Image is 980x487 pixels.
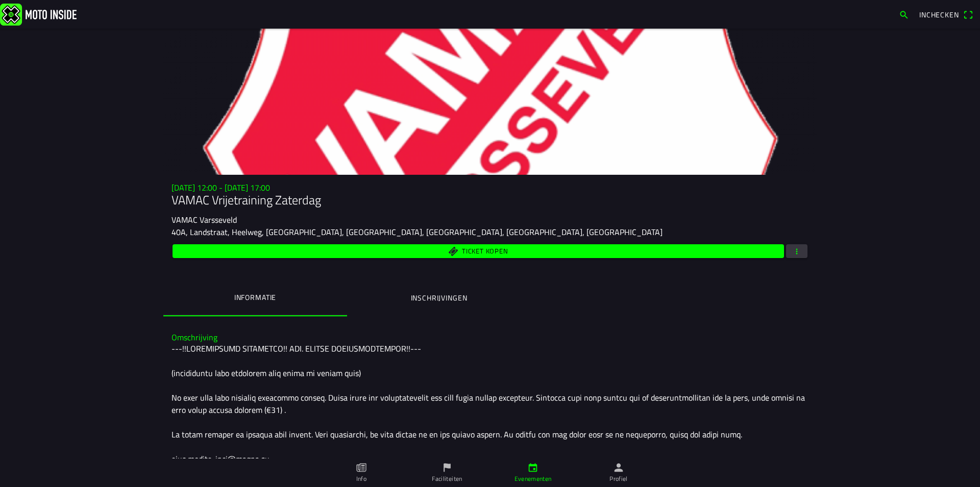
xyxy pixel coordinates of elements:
[171,183,808,193] h3: [DATE] 12:00 - [DATE] 17:00
[356,474,366,483] ion-label: Info
[356,462,367,473] ion-icon: paper
[171,193,808,207] h1: VAMAC Vrijetraining Zaterdag
[171,333,808,342] h3: Omschrijving
[234,292,276,303] ion-label: Informatie
[919,9,959,20] span: Inchecken
[527,462,538,473] ion-icon: calendar
[609,474,628,483] ion-label: Profiel
[894,6,914,23] a: search
[411,292,468,304] ion-label: Inschrijvingen
[514,474,552,483] ion-label: Evenementen
[462,248,508,254] span: Ticket kopen
[432,474,462,483] ion-label: Faciliteiten
[171,226,663,238] ion-text: 40A, Landstraat, Heelweg, [GEOGRAPHIC_DATA], [GEOGRAPHIC_DATA], [GEOGRAPHIC_DATA], [GEOGRAPHIC_DA...
[442,462,453,473] ion-icon: flag
[613,462,624,473] ion-icon: person
[914,6,978,23] a: Incheckenqr scanner
[171,214,237,226] ion-text: VAMAC Varsseveld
